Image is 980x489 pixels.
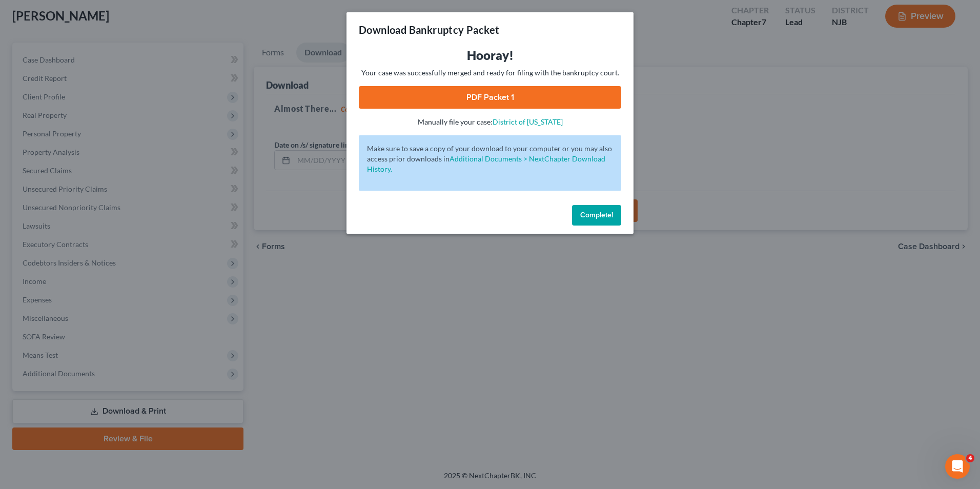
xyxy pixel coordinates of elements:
[359,86,621,109] a: PDF Packet 1
[359,68,621,78] p: Your case was successfully merged and ready for filing with the bankruptcy court.
[359,23,499,37] h3: Download Bankruptcy Packet
[572,205,621,226] button: Complete!
[367,154,605,173] a: Additional Documents > NextChapter Download History.
[367,144,613,174] p: Make sure to save a copy of your download to your computer or you may also access prior downloads in
[493,117,563,126] a: District of [US_STATE]
[359,117,621,127] p: Manually file your case:
[966,454,974,462] span: 4
[580,211,613,219] span: Complete!
[945,454,970,479] iframe: Intercom live chat
[359,47,621,64] h3: Hooray!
